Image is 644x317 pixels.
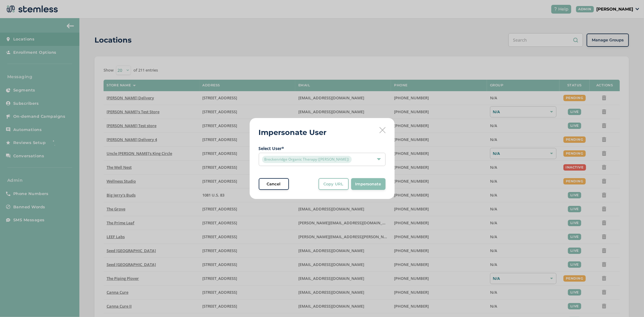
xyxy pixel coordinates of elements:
[259,127,327,138] h2: Impersonate User
[262,156,352,163] span: Breckenridge Organic Therapy ([PERSON_NAME])
[324,181,344,187] span: Copy URL
[355,181,381,187] span: Impersonate
[614,288,644,317] iframe: Chat Widget
[259,145,386,152] label: Select User
[259,178,289,190] button: Cancel
[319,178,349,190] button: Copy URL
[351,178,386,190] button: Impersonate
[267,181,281,187] span: Cancel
